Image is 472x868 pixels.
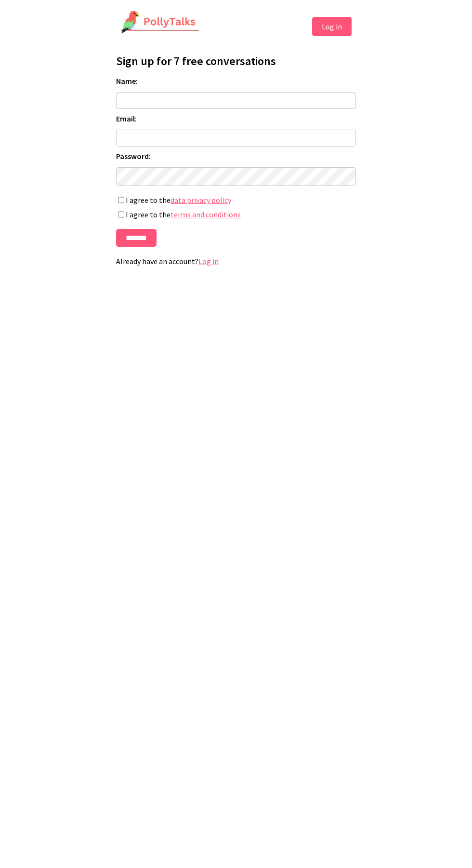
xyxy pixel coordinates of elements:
label: I agree to the [116,210,356,219]
a: data privacy policy [170,195,231,205]
a: terms and conditions [170,210,241,219]
h1: Sign up for 7 free conversations [116,53,356,68]
label: Password: [116,151,356,161]
label: Email: [116,114,356,123]
input: I agree to theterms and conditions [118,211,124,218]
img: PollyTalks Logo [120,11,199,35]
button: Log in [312,17,352,36]
a: Log in [198,256,219,266]
label: Name: [116,76,356,86]
label: I agree to the [116,195,356,205]
input: I agree to thedata privacy policy [118,197,124,203]
p: Already have an account? [116,256,356,266]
